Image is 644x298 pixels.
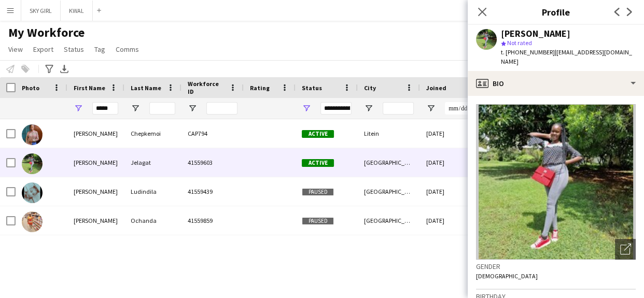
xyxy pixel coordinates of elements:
[60,42,88,56] a: Status
[181,206,244,235] div: 41559859
[131,84,161,92] span: Last Name
[302,217,334,225] span: Paused
[420,148,482,177] div: [DATE]
[64,45,84,54] span: Status
[22,84,39,92] span: Photo
[358,119,420,148] div: Litein
[188,104,197,113] button: Open Filter Menu
[8,25,85,40] span: My Workforce
[94,45,105,54] span: Tag
[426,104,436,113] button: Open Filter Menu
[67,119,124,148] div: [PERSON_NAME]
[420,119,482,148] div: [DATE]
[615,239,636,260] div: Open photos pop-in
[22,182,43,203] img: Caren Ludindila
[116,45,139,54] span: Comms
[22,153,43,174] img: Caren Jelagat
[29,42,58,56] a: Export
[501,48,632,65] span: | [EMAIL_ADDRESS][DOMAIN_NAME]
[302,104,311,113] button: Open Filter Menu
[21,1,61,21] button: SKY GIRL
[22,124,43,145] img: Caren Chepkemoi Chepkemoi
[149,102,175,115] input: Last Name Filter Input
[188,80,225,95] span: Workforce ID
[420,206,482,235] div: [DATE]
[58,63,71,75] app-action-btn: Export XLSX
[181,119,244,148] div: CAP794
[61,1,93,21] button: KWAL
[476,272,538,280] span: [DEMOGRAPHIC_DATA]
[358,148,420,177] div: [GEOGRAPHIC_DATA]
[383,102,414,115] input: City Filter Input
[4,42,27,56] a: View
[302,130,334,138] span: Active
[74,84,105,92] span: First Name
[420,177,482,206] div: [DATE]
[476,104,636,260] img: Crew avatar or photo
[364,104,373,113] button: Open Filter Menu
[445,102,476,115] input: Joined Filter Input
[8,45,23,54] span: View
[124,148,181,177] div: Jelagat
[302,188,334,196] span: Paused
[302,159,334,167] span: Active
[181,148,244,177] div: 41559603
[90,42,109,56] a: Tag
[67,206,124,235] div: [PERSON_NAME]
[507,39,532,47] span: Not rated
[206,102,237,115] input: Workforce ID Filter Input
[501,48,555,56] span: t. [PHONE_NUMBER]
[124,206,181,235] div: Ochanda
[67,148,124,177] div: [PERSON_NAME]
[43,63,55,75] app-action-btn: Advanced filters
[111,42,143,56] a: Comms
[124,119,181,148] div: Chepkemoi
[67,177,124,206] div: [PERSON_NAME]
[358,206,420,235] div: [GEOGRAPHIC_DATA]
[468,71,644,96] div: Bio
[364,84,376,92] span: City
[358,177,420,206] div: [GEOGRAPHIC_DATA]
[181,177,244,206] div: 41559439
[302,84,322,92] span: Status
[250,84,270,92] span: Rating
[131,104,140,113] button: Open Filter Menu
[476,262,636,271] h3: Gender
[501,29,570,38] div: [PERSON_NAME]
[33,45,53,54] span: Export
[22,211,43,232] img: Caren Ochanda
[92,102,118,115] input: First Name Filter Input
[74,104,83,113] button: Open Filter Menu
[426,84,446,92] span: Joined
[468,5,644,19] h3: Profile
[124,177,181,206] div: Ludindila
